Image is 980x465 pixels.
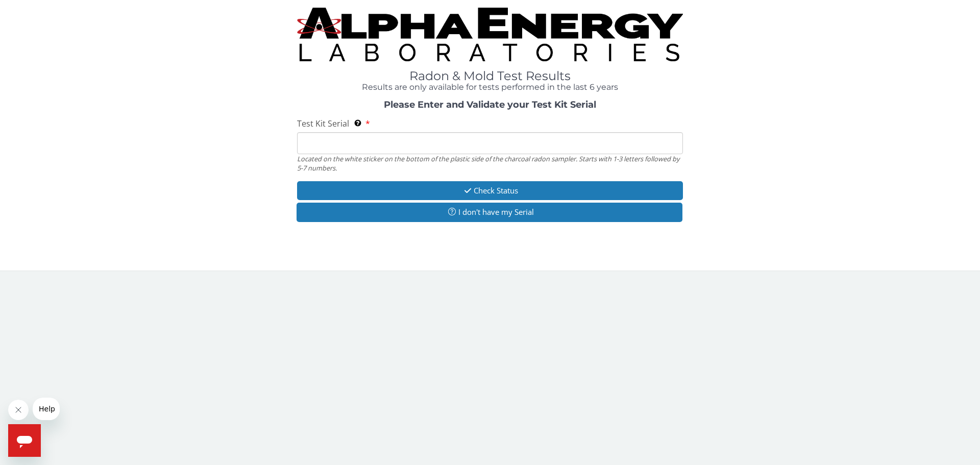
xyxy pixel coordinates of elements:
div: Located on the white sticker on the bottom of the plastic side of the charcoal radon sampler. Sta... [297,154,683,173]
iframe: Message from company [33,398,60,420]
img: TightCrop.jpg [297,8,683,61]
button: Check Status [297,181,683,200]
button: I don't have my Serial [297,203,682,222]
span: Test Kit Serial [297,118,349,129]
iframe: Close message [8,400,29,420]
strong: Please Enter and Validate your Test Kit Serial [384,99,596,110]
iframe: Button to launch messaging window [8,424,41,457]
h4: Results are only available for tests performed in the last 6 years [297,83,683,92]
h1: Radon & Mold Test Results [297,69,683,83]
